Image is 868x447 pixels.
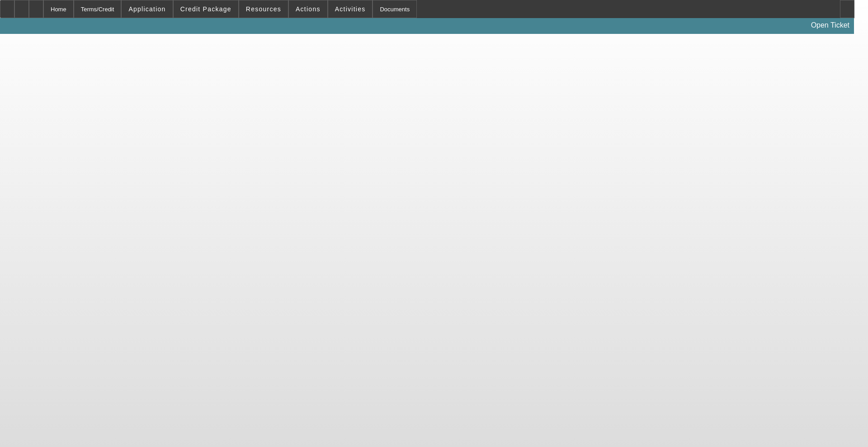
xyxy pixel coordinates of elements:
button: Actions [289,0,327,18]
span: Application [128,5,165,13]
button: Activities [328,0,373,18]
a: Open Ticket [807,18,853,33]
span: Credit Package [180,5,231,13]
button: Application [122,0,172,18]
span: Activities [335,5,366,13]
span: Resources [246,5,281,13]
button: Resources [239,0,288,18]
button: Credit Package [174,0,238,18]
span: Actions [296,5,321,13]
